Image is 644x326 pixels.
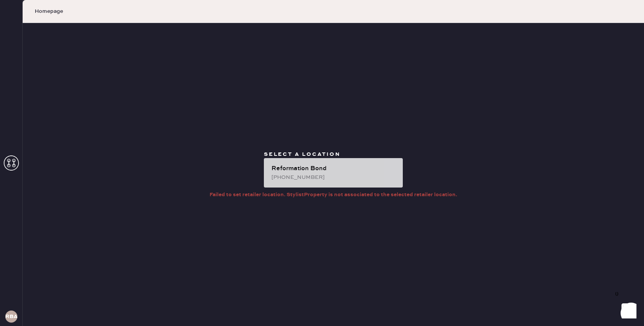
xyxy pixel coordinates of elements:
[210,191,457,199] div: Failed to set retailer location. StylistProperty is not associated to the selected retailer locat...
[35,8,63,15] span: Homepage
[5,314,17,319] h3: RBA
[264,151,340,158] span: Select a location
[271,164,397,173] div: Reformation Bond
[608,292,641,324] iframe: Front Chat
[271,173,397,181] div: [PHONE_NUMBER]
